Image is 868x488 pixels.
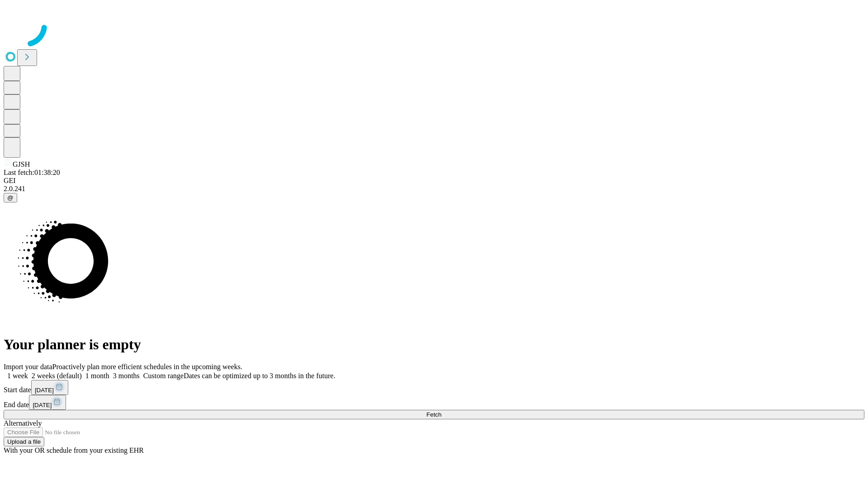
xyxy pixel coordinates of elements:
[4,419,42,427] span: Alternatively
[4,185,864,193] div: 2.0.241
[7,372,28,380] span: 1 week
[29,395,66,410] button: [DATE]
[52,363,242,371] span: Proactively plan more efficient schedules in the upcoming weeks.
[4,380,864,395] div: Start date
[4,177,864,185] div: GEI
[143,372,184,380] span: Custom range
[184,372,335,380] span: Dates can be optimized up to 3 months in the future.
[4,193,17,202] button: @
[13,160,30,168] span: GJSH
[426,411,441,418] span: Fetch
[35,387,54,394] span: [DATE]
[4,336,864,353] h1: Your planner is empty
[33,402,52,408] span: [DATE]
[113,372,140,380] span: 3 months
[4,446,144,454] span: With your OR schedule from your existing EHR
[4,395,864,410] div: End date
[4,363,52,371] span: Import your data
[32,372,82,380] span: 2 weeks (default)
[4,410,864,419] button: Fetch
[4,169,60,176] span: Last fetch: 01:38:20
[31,380,68,395] button: [DATE]
[7,194,14,201] span: @
[4,437,44,446] button: Upload a file
[85,372,109,380] span: 1 month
